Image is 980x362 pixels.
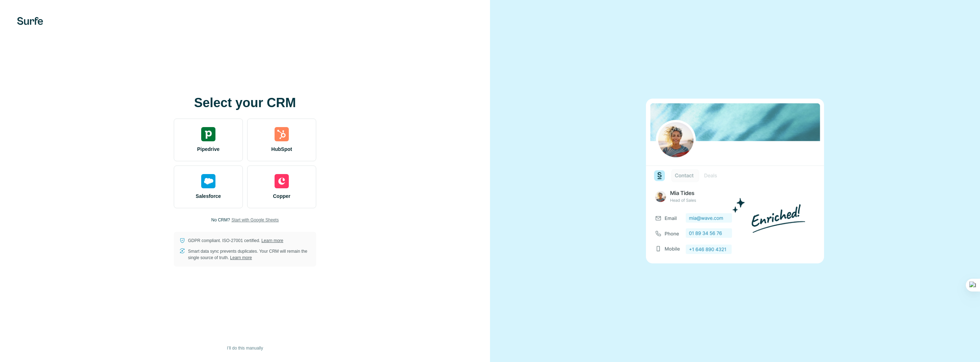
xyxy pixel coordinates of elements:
button: Start with Google Sheets [231,217,279,223]
img: Surfe's logo [17,17,43,25]
span: HubSpot [271,146,292,153]
img: copper's logo [275,174,289,188]
span: I’ll do this manually [227,345,263,351]
span: Pipedrive [197,146,219,153]
img: pipedrive's logo [201,127,215,141]
a: Learn more [261,238,283,243]
p: No CRM? [211,217,230,223]
button: I’ll do this manually [222,343,268,353]
p: GDPR compliant. ISO-27001 certified. [188,237,283,244]
img: salesforce's logo [201,174,215,188]
a: Learn more [230,255,252,260]
img: none image [646,99,824,263]
p: Smart data sync prevents duplicates. Your CRM will remain the single source of truth. [188,248,311,261]
span: Salesforce [196,193,221,200]
h1: Select your CRM [174,96,316,110]
img: hubspot's logo [275,127,289,141]
span: Copper [273,193,291,200]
